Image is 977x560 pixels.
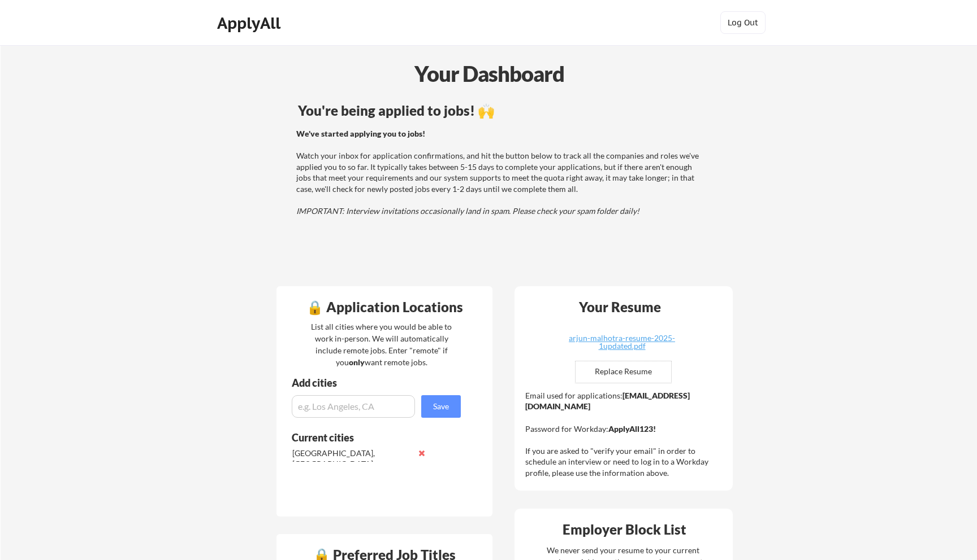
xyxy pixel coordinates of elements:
[292,395,415,418] input: e.g. Los Angeles, CA
[304,321,459,368] div: List all cities where you would be able to work in-person. We will automatically include remote j...
[608,424,656,434] strong: ApplyAll123!
[296,128,704,217] div: Watch your inbox for application confirmations, and hit the button below to track all the compani...
[298,104,706,117] div: You're being applied to jobs! 🙌
[1,58,977,90] div: Your Dashboard
[217,14,284,33] div: ApplyAll
[349,357,365,367] strong: only
[525,390,725,479] div: Email used for applications: Password for Workday: If you are asked to "verify your email" in ord...
[296,206,639,216] em: IMPORTANT: Interview invitations occasionally land in spam. Please check your spam folder daily!
[525,391,690,412] strong: [EMAIL_ADDRESS][DOMAIN_NAME]
[421,395,461,418] button: Save
[564,300,676,314] div: Your Resume
[292,448,412,470] div: [GEOGRAPHIC_DATA], [GEOGRAPHIC_DATA]
[292,378,464,388] div: Add cities
[279,300,490,314] div: 🔒 Application Locations
[296,129,425,138] strong: We've started applying you to jobs!
[292,432,448,443] div: Current cities
[519,523,729,536] div: Employer Block List
[555,334,689,352] a: arjun-malhotra-resume-2025-1updated.pdf
[555,334,689,350] div: arjun-malhotra-resume-2025-1updated.pdf
[720,11,766,34] button: Log Out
